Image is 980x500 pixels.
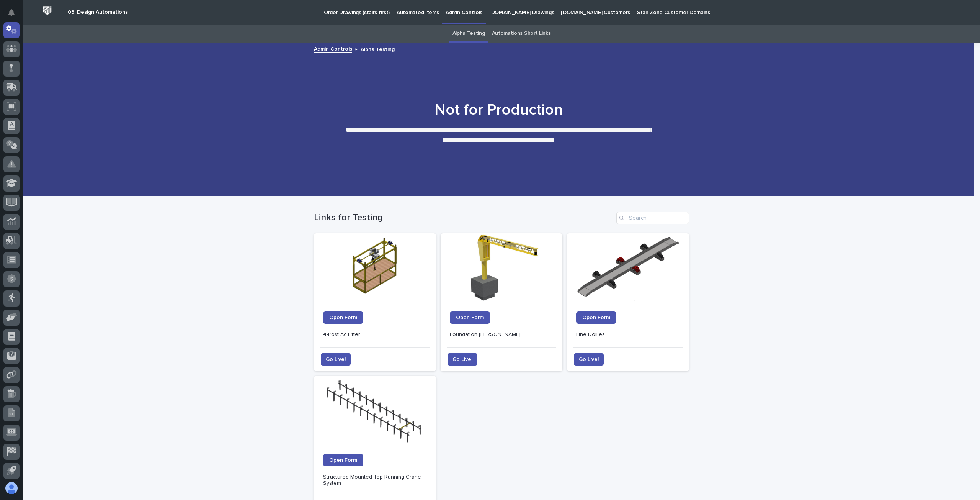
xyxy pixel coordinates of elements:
[3,5,20,21] button: Notifications
[321,353,351,366] button: Go Live!
[40,3,54,18] img: Workspace Logo
[323,454,363,466] a: Open Form
[323,331,427,338] p: 4-Post Ac Lifter
[68,9,128,16] h2: 03. Design Automations
[361,44,395,53] p: Alpha Testing
[456,315,484,320] span: Open Form
[450,311,490,324] a: Open Form
[314,233,436,371] a: Open Form4-Post Ac LifterGo Live!
[452,25,485,43] a: Alpha Testing
[574,353,604,366] button: Go Live!
[492,25,551,43] a: Automations Short Links
[441,233,563,371] a: Open FormFoundation [PERSON_NAME]Go Live!
[10,9,20,21] div: Notifications
[329,315,357,320] span: Open Form
[452,356,472,363] span: Go Live!
[448,353,477,366] button: Go Live!
[314,212,613,223] h1: Links for Testing
[3,480,20,496] button: users-avatar
[323,311,363,324] a: Open Form
[329,457,357,463] span: Open Form
[616,212,689,224] input: Search
[576,331,680,338] p: Line Dollies
[323,474,427,487] p: Structured Mounted Top Running Crane System
[311,101,686,119] h1: Not for Production
[567,233,689,371] a: Open FormLine DolliesGo Live!
[576,311,616,324] a: Open Form
[450,331,554,338] p: Foundation [PERSON_NAME]
[579,356,599,363] span: Go Live!
[326,356,346,363] span: Go Live!
[582,315,610,320] span: Open Form
[314,44,352,53] a: Admin Controls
